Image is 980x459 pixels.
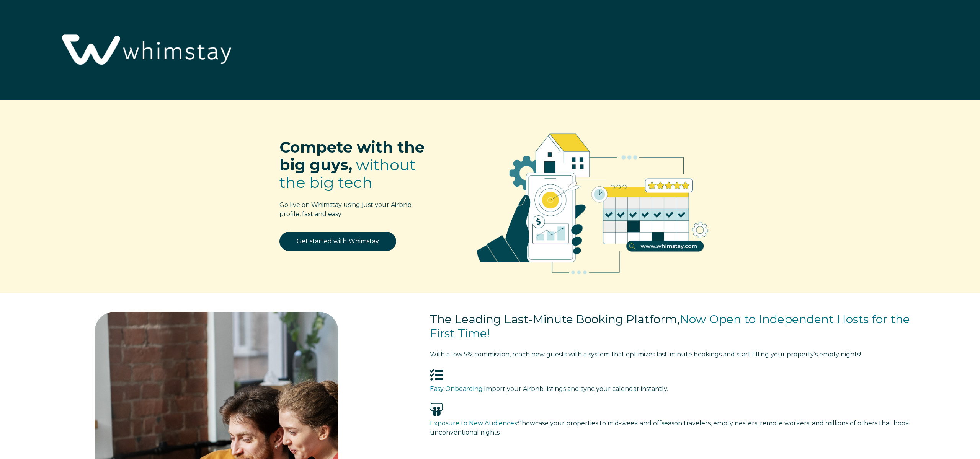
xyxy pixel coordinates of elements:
a: Get started with Whimstay [279,232,396,251]
span: Easy Onboarding: [430,385,484,392]
span: The Leading Last-Minute Booking Platform, [430,312,680,326]
span: Compete with the big guys, [279,138,425,174]
span: Now Open to Independent Hosts for the First Time! [430,312,910,341]
span: Exposure to New Audiences: [430,420,518,427]
span: without the big tech [279,155,416,192]
span: With a low 5% commission, reach new guests with a system that optimizes last-minute bookings and s [430,351,739,358]
span: Import your Airbnb listings and sync your calendar instantly. [484,385,668,392]
span: Go live on Whimstay using just your Airbnb profile, fast and easy [279,201,412,218]
span: Showcase your properties to mid-week and offseason travelers, empty nesters, remote workers, and ... [430,420,909,436]
span: tart filling your property’s empty nights! [430,351,861,358]
img: RBO Ilustrations-02 [458,112,727,288]
img: Whimstay Logo-02 1 [54,4,237,98]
